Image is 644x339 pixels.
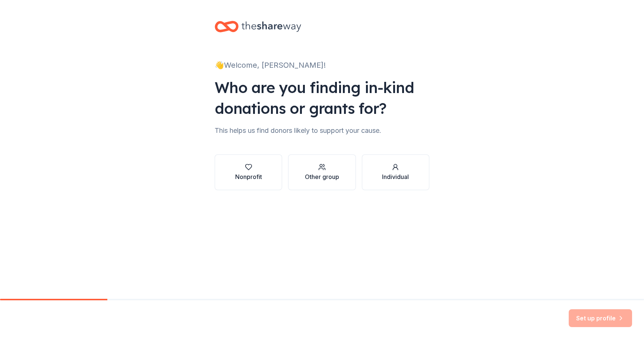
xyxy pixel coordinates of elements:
[382,172,409,181] div: Individual
[305,172,339,181] div: Other group
[215,125,429,137] div: This helps us find donors likely to support your cause.
[362,154,429,190] button: Individual
[288,154,356,190] button: Other group
[215,77,429,119] div: Who are you finding in-kind donations or grants for?
[215,59,429,71] div: 👋 Welcome, [PERSON_NAME]!
[215,154,282,190] button: Nonprofit
[235,172,262,181] div: Nonprofit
